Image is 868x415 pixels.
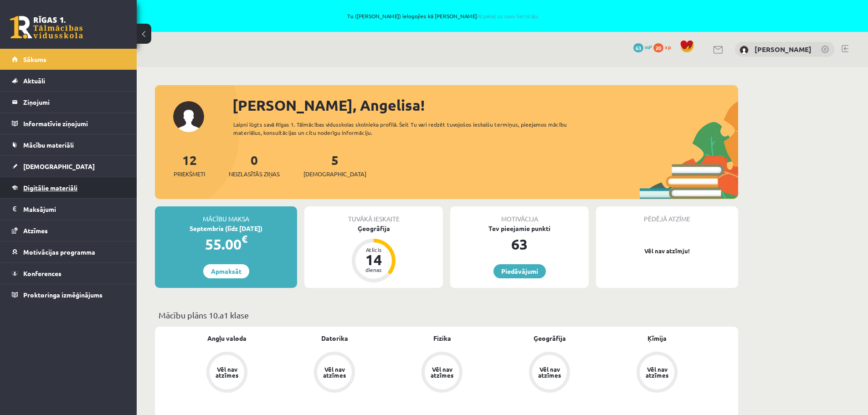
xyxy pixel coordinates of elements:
span: Motivācijas programma [23,248,95,256]
a: Ziņojumi [12,92,125,113]
div: Ģeogrāfija [304,224,443,233]
span: [DEMOGRAPHIC_DATA] [303,169,366,179]
a: [DEMOGRAPHIC_DATA] [12,156,125,177]
p: Mācību plāns 10.a1 klase [159,309,734,321]
legend: Ziņojumi [23,92,125,113]
a: Piedāvājumi [493,264,546,278]
div: Septembris (līdz [DATE]) [155,224,297,233]
a: Vēl nav atzīmes [603,352,711,395]
a: 5[DEMOGRAPHIC_DATA] [303,152,366,179]
a: Ķīmija [647,333,667,343]
a: Proktoringa izmēģinājums [12,284,125,305]
span: Neizlasītās ziņas [229,169,280,179]
div: Laipni lūgts savā Rīgas 1. Tālmācības vidusskolas skolnieka profilā. Šeit Tu vari redzēt tuvojošo... [233,120,583,137]
a: Angļu valoda [207,333,247,343]
a: Apmaksāt [203,264,249,278]
a: Vēl nav atzīmes [173,352,281,395]
span: Priekšmeti [174,169,205,179]
a: 20 xp [653,43,675,51]
a: Vēl nav atzīmes [388,352,496,395]
img: Angelisa Kuzņecova [740,46,749,55]
span: € [241,232,247,246]
a: Fizika [433,333,451,343]
div: Tev pieejamie punkti [450,224,589,233]
a: Motivācijas programma [12,241,125,262]
span: Digitālie materiāli [23,184,77,192]
a: Atzīmes [12,220,125,241]
div: [PERSON_NAME], Angelisa! [232,94,738,116]
a: Datorika [321,333,348,343]
a: Informatīvie ziņojumi [12,113,125,134]
div: Vēl nav atzīmes [429,366,455,378]
span: Sākums [23,55,46,63]
a: Ģeogrāfija Atlicis 14 dienas [304,224,443,284]
div: Atlicis [360,247,387,252]
div: Mācību maksa [155,206,297,224]
a: Vēl nav atzīmes [281,352,388,395]
span: Konferences [23,269,62,277]
a: Ģeogrāfija [534,333,566,343]
p: Vēl nav atzīmju! [601,246,734,256]
div: Vēl nav atzīmes [322,366,347,378]
div: 55.00 [155,233,297,255]
a: 12Priekšmeti [174,152,205,179]
span: [DEMOGRAPHIC_DATA] [23,162,95,170]
span: 63 [633,43,643,52]
span: mP [645,43,652,51]
a: Konferences [12,263,125,284]
a: Digitālie materiāli [12,177,125,198]
legend: Informatīvie ziņojumi [23,113,125,134]
div: Tuvākā ieskaite [304,206,443,224]
span: xp [665,43,671,51]
a: 0Neizlasītās ziņas [229,152,280,179]
div: 14 [360,252,387,267]
a: Maksājumi [12,199,125,220]
div: Motivācija [450,206,589,224]
div: dienas [360,267,387,272]
a: Aktuāli [12,70,125,91]
div: Vēl nav atzīmes [537,366,562,378]
span: Tu ([PERSON_NAME]) ielogojies kā [PERSON_NAME] [105,13,781,19]
legend: Maksājumi [23,199,125,220]
a: [PERSON_NAME] [755,45,812,54]
span: Atzīmes [23,226,48,235]
a: Mācību materiāli [12,134,125,155]
span: Mācību materiāli [23,141,74,149]
a: Sākums [12,49,125,70]
a: Rīgas 1. Tālmācības vidusskola [10,16,83,39]
div: Pēdējā atzīme [596,206,738,224]
div: Vēl nav atzīmes [214,366,240,378]
a: Atpakaļ uz savu lietotāju [477,12,539,20]
div: Vēl nav atzīmes [644,366,670,378]
span: 20 [653,43,663,52]
span: Aktuāli [23,77,45,85]
div: 63 [450,233,589,255]
a: 63 mP [633,43,652,51]
a: Vēl nav atzīmes [496,352,603,395]
span: Proktoringa izmēģinājums [23,291,103,299]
